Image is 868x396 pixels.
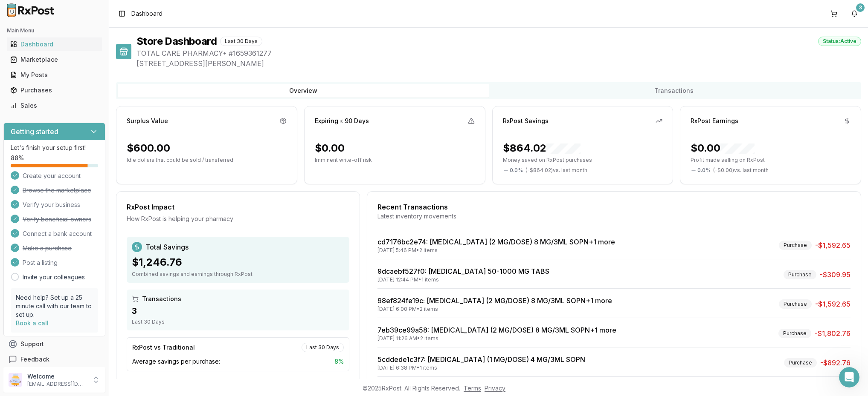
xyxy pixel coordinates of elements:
div: Dashboard [10,40,99,49]
a: 9dcaebf527f0: [MEDICAL_DATA] 50-1000 MG TABS [377,267,549,275]
div: $0.00 [315,141,345,155]
button: 3 [848,7,861,20]
a: cd7176bc2e74: [MEDICAL_DATA] (2 MG/DOSE) 8 MG/3ML SOPN+1 more [377,238,615,246]
a: 98ef824fe19c: [MEDICAL_DATA] (2 MG/DOSE) 8 MG/3ML SOPN+1 more [377,296,612,305]
span: ( - $864.02 ) vs. last month [525,167,587,174]
span: Dashboard [131,9,163,18]
p: Profit made selling on RxPost [691,157,851,164]
p: Money saved on RxPost purchases [503,157,663,164]
div: Last 30 Days [132,319,344,325]
button: Transactions [489,84,860,98]
span: Connect a bank account [23,230,92,238]
div: Purchases [10,86,99,95]
h3: Getting started [11,126,58,137]
button: Sales [3,99,105,112]
button: My Posts [3,68,105,82]
a: 5cddede1c3f7: [MEDICAL_DATA] (1 MG/DOSE) 4 MG/3ML SOPN [377,355,585,364]
p: [EMAIL_ADDRESS][DOMAIN_NAME] [27,381,87,387]
span: Transactions [142,295,181,303]
div: $600.00 [127,141,170,155]
img: RxPost Logo [3,3,58,17]
div: $864.02 [503,141,581,155]
button: Purchases [3,83,105,97]
button: Dashboard [3,37,105,51]
div: Sales [10,101,99,110]
div: Marketplace [10,55,99,64]
span: [STREET_ADDRESS][PERSON_NAME] [136,58,861,69]
h2: Main Menu [7,27,102,34]
div: RxPost Impact [127,202,349,212]
p: Need help? Set up a 25 minute call with our team to set up. [16,293,93,319]
a: Sales [7,98,102,113]
div: Latest inventory movements [377,212,851,221]
div: RxPost Earnings [691,117,738,125]
a: Marketplace [7,52,102,67]
span: 0.0 % [510,167,523,174]
button: Feedback [3,352,105,367]
div: Combined savings and earnings through RxPost [132,271,344,278]
img: User avatar [9,373,22,387]
iframe: Intercom live chat [839,367,859,387]
p: Let's finish your setup first! [11,143,98,152]
p: Imminent write-off risk [315,157,475,164]
div: Purchase [784,270,816,279]
div: Purchase [779,299,812,309]
div: Purchase [784,358,817,367]
span: -$1,802.76 [815,328,851,339]
span: -$309.95 [820,270,851,280]
div: Recent Transactions [377,202,851,212]
div: Expiring ≤ 90 Days [315,117,369,125]
div: How RxPost is helping your pharmacy [127,215,349,223]
a: Privacy [485,385,505,392]
div: [DATE] 6:38 PM • 1 items [377,364,585,371]
div: 3 [856,3,865,12]
div: RxPost vs Traditional [132,343,195,352]
a: Book a call [16,319,49,327]
span: Verify beneficial owners [23,215,91,224]
div: [DATE] 11:26 AM • 2 items [377,335,616,342]
button: Overview [118,84,489,98]
div: Purchase [779,241,812,250]
div: [DATE] 12:44 PM • 1 items [377,276,549,283]
span: 0.0 % [697,167,711,174]
div: $1,246.76 [132,255,344,269]
span: Verify your business [23,201,80,209]
a: My Posts [7,67,102,83]
span: 88 % [11,154,24,162]
p: Welcome [27,372,87,381]
div: My Posts [10,71,99,79]
span: -$892.76 [820,358,851,368]
button: Support [3,336,105,352]
div: 3 [132,305,344,317]
button: Marketplace [3,53,105,66]
div: [DATE] 5:46 PM • 2 items [377,247,615,254]
a: Purchases [7,83,102,98]
div: $0.00 [691,141,755,155]
div: [DATE] 6:00 PM • 2 items [377,306,612,313]
h1: Store Dashboard [136,34,217,48]
a: Invite your colleagues [23,273,85,281]
span: ( - $0.00 ) vs. last month [713,167,769,174]
span: -$1,592.65 [815,240,851,250]
div: Purchase [778,329,811,338]
span: Browse the marketplace [23,186,91,195]
div: Last 30 Days [302,343,344,352]
span: -$1,592.65 [815,299,851,309]
p: Idle dollars that could be sold / transferred [127,157,287,164]
span: Post a listing [23,258,58,267]
a: Dashboard [7,37,102,52]
span: Total Savings [145,242,189,252]
div: Last 30 Days [220,37,262,46]
span: Average savings per purchase: [132,357,220,366]
div: Status: Active [818,37,861,46]
div: RxPost Savings [503,117,549,125]
span: Create your account [23,172,81,180]
a: Terms [464,385,481,392]
nav: breadcrumb [131,9,163,18]
span: Feedback [20,355,49,364]
a: 7eb39ce99a58: [MEDICAL_DATA] (2 MG/DOSE) 8 MG/3ML SOPN+1 more [377,326,616,334]
span: Make a purchase [23,244,72,253]
div: Surplus Value [127,117,168,125]
span: 8 % [334,357,344,366]
span: TOTAL CARE PHARMACY • # 1659361277 [136,48,861,58]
